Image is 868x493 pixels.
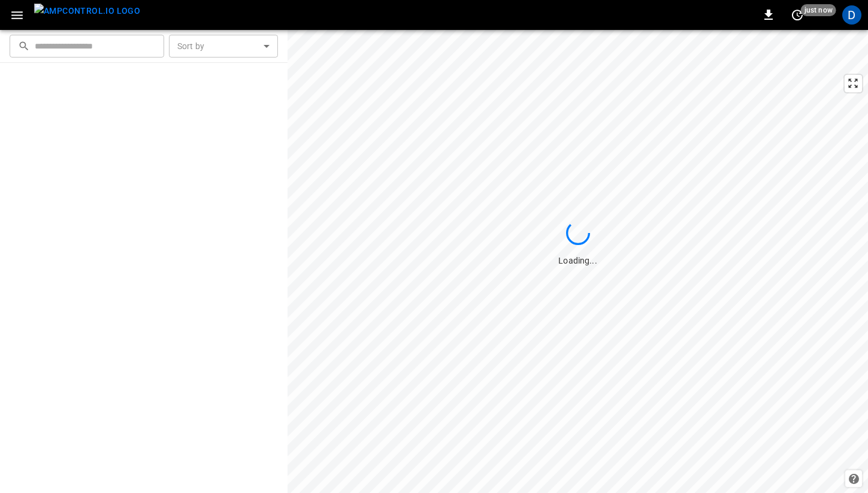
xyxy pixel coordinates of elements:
span: just now [801,4,836,16]
img: ampcontrol.io logo [34,4,140,19]
button: set refresh interval [788,5,807,25]
div: profile-icon [842,5,861,25]
span: Loading... [558,256,597,265]
canvas: Map [288,30,868,493]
